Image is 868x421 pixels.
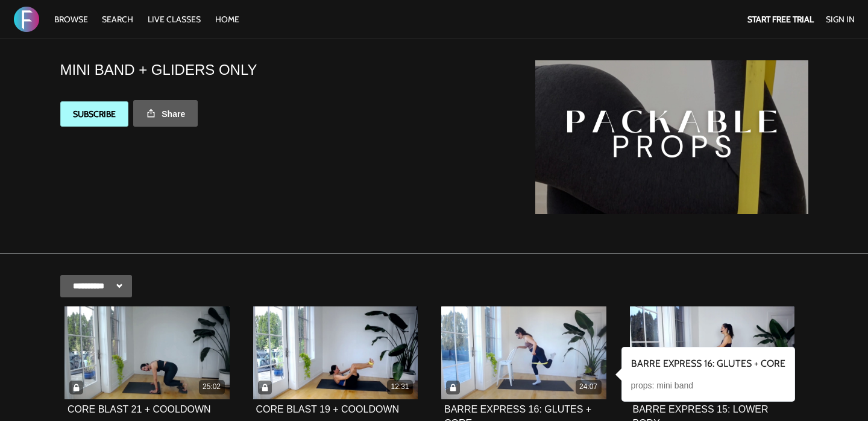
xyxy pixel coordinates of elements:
a: Subscribe [60,101,128,127]
a: Search [96,14,139,25]
a: BARRE EXPRESS 15: LOWER BODY 19:40 [630,306,795,399]
div: 24:07 [576,380,602,394]
strong: BARRE EXPRESS 16: GLUTES + CORE [631,358,785,369]
a: Browse [48,14,94,25]
div: 12:31 [387,380,413,394]
p: props: mini band [631,379,785,391]
h1: MINI BAND + GLIDERS ONLY [60,60,257,79]
nav: Primary [48,13,246,25]
a: Start Free Trial [747,14,814,25]
a: Share [133,100,198,127]
a: BARRE EXPRESS 16: GLUTES + CORE 24:07 [441,306,606,399]
div: 25:02 [199,380,225,394]
img: MINI BAND + GLIDERS ONLY [535,60,808,214]
a: HOME [209,14,245,25]
a: CORE BLAST 21 + COOLDOWN [68,405,211,414]
a: CORE BLAST 19 + COOLDOWN [256,405,400,414]
a: LIVE CLASSES [142,14,207,25]
img: FORMATION [14,7,39,32]
a: CORE BLAST 19 + COOLDOWN 12:31 [253,306,418,399]
a: Sign In [826,14,855,25]
a: CORE BLAST 21 + COOLDOWN 25:02 [64,306,230,399]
